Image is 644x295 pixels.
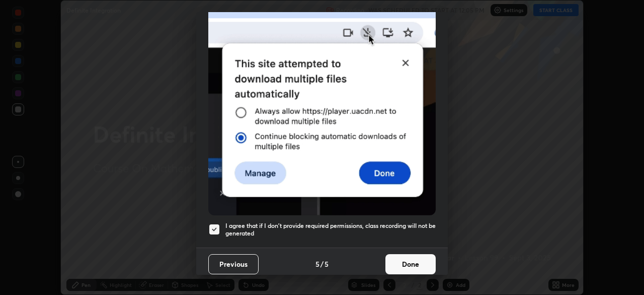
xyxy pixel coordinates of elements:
h4: 5 [315,259,319,269]
button: Previous [208,254,259,274]
h4: / [320,259,324,269]
button: Done [385,254,436,274]
h4: 5 [325,259,329,269]
h5: I agree that if I don't provide required permissions, class recording will not be generated [225,222,436,238]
